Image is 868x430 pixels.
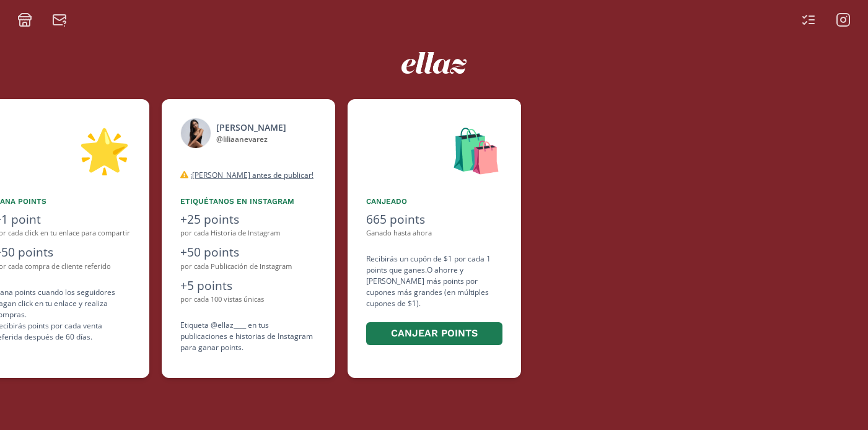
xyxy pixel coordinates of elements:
div: Canjeado [366,196,502,207]
div: Recibirás un cupón de $1 por cada 1 points que ganes. O ahorre y [PERSON_NAME] más points por cup... [366,253,502,347]
div: @ liliaanevarez [216,134,286,145]
div: [PERSON_NAME] [216,121,286,134]
img: ew9eVGDHp6dD [401,52,467,74]
div: +5 points [180,277,317,295]
button: Canjear points [366,322,502,345]
u: ¡[PERSON_NAME] antes de publicar! [190,170,313,180]
div: +50 points [180,244,317,261]
div: Etiqueta @ellaz____ en tus publicaciones e historias de Instagram para ganar points. [180,320,317,353]
div: Ganado hasta ahora [366,228,502,239]
div: por cada 100 vistas únicas [180,294,317,305]
div: por cada Publicación de Instagram [180,261,317,272]
div: por cada Historia de Instagram [180,228,317,239]
div: +25 points [180,211,317,229]
div: 🛍️ [366,118,502,181]
div: 665 points [366,211,502,229]
img: 472866662_2015896602243155_15014156077129679_n.jpg [180,118,211,149]
div: Etiquétanos en Instagram [180,196,317,207]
